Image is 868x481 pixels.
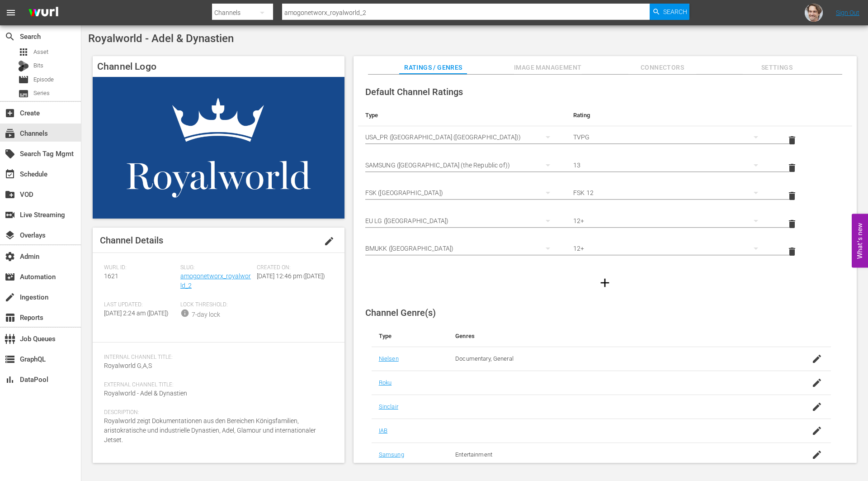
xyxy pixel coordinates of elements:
span: Lock Threshold: [180,301,252,309]
button: Open Feedback Widget [852,214,868,267]
span: Channel Genre(s) [365,307,436,318]
span: Search [5,31,15,42]
span: DataPool [5,374,15,385]
div: SAMSUNG ([GEOGRAPHIC_DATA] (the Republic of)) [365,152,559,178]
span: Asset [18,47,29,57]
span: Connectors [628,62,696,73]
a: Sinclair [379,403,398,410]
div: BMUKK ([GEOGRAPHIC_DATA]) [365,236,559,261]
button: delete [781,213,803,235]
span: delete [787,219,797,229]
img: ans4CAIJ8jUAAAAAAAAAAAAAAAAAAAAAAAAgQb4GAAAAAAAAAAAAAAAAAAAAAAAAJMjXAAAAAAAAAAAAAAAAAAAAAAAAgAT5G... [22,2,65,24]
span: Channels [5,128,15,139]
button: delete [781,185,803,207]
span: Overlays [5,230,15,241]
button: edit [318,230,340,252]
span: [DATE] 2:24 am ([DATE]) [104,310,169,317]
span: Royalworld - Adel & Dynastien [104,390,187,397]
div: 7-day lock [192,310,220,319]
span: Asset [33,48,48,57]
div: USA_PR ([GEOGRAPHIC_DATA] ([GEOGRAPHIC_DATA])) [365,124,559,150]
span: 1621 [104,272,118,280]
span: Reports [5,312,15,323]
span: delete [787,246,797,257]
th: Type [358,105,566,126]
button: Search [650,4,689,20]
span: edit [324,236,335,247]
span: Description: [104,409,329,416]
a: Nielsen [379,355,399,362]
span: Ingestion [5,292,15,303]
span: Created On: [257,264,329,271]
span: Live Streaming [5,210,15,220]
span: Royalworld - Adel & Dynastien [88,32,234,45]
span: Ratings / Genres [399,62,467,73]
span: Internal Channel Title: [104,354,329,361]
img: Royalworld - Adel & Dynastien [93,77,344,219]
a: IAB [379,427,387,434]
table: simple table [358,105,852,266]
div: FSK ([GEOGRAPHIC_DATA]) [365,180,559,205]
span: Bits [33,61,43,70]
th: Type [372,325,448,347]
span: delete [787,135,797,146]
button: delete [781,157,803,179]
span: Slug: [180,264,252,271]
span: Royalworld G,A,S [104,362,152,369]
span: Wurl ID: [104,264,176,271]
span: Channel Details [100,235,163,246]
h4: Channel Logo [93,56,344,77]
span: info [180,309,189,318]
th: Rating [566,105,774,126]
span: Series [33,89,50,98]
span: Automation [5,271,15,282]
div: 12+ [573,208,767,233]
span: Royalworld zeigt Dokumentationen aus den Bereichen Königsfamilien, aristokratische und industriel... [104,417,316,443]
span: delete [787,162,797,173]
span: Default Channel Ratings [365,86,463,97]
th: Genres [448,325,780,347]
span: Search [663,4,687,20]
span: Episode [18,74,29,85]
span: Settings [743,62,811,73]
span: Search Tag Mgmt [5,148,15,159]
img: photo.jpg [805,4,823,22]
div: 12+ [573,236,767,261]
a: Sign Out [836,9,859,16]
span: Image Management [514,62,582,73]
span: Admin [5,251,15,262]
span: External Channel Title: [104,381,329,389]
span: Create [5,108,15,119]
span: Series [18,88,29,99]
div: EU LG ([GEOGRAPHIC_DATA]) [365,208,559,233]
a: Roku [379,379,392,386]
span: [DATE] 12:46 pm ([DATE]) [257,272,325,280]
span: VOD [5,189,15,200]
div: FSK 12 [573,180,767,205]
a: Samsung [379,451,404,458]
div: 13 [573,152,767,178]
span: Job Queues [5,333,15,344]
button: delete [781,241,803,262]
div: TVPG [573,124,767,150]
div: Bits [18,61,29,71]
span: GraphQL [5,354,15,365]
span: menu [5,7,16,18]
span: delete [787,190,797,201]
span: Schedule [5,169,15,180]
button: delete [781,129,803,151]
span: Last Updated: [104,301,176,309]
span: Episode [33,75,54,84]
a: amogonetworx_royalworld_2 [180,272,251,289]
